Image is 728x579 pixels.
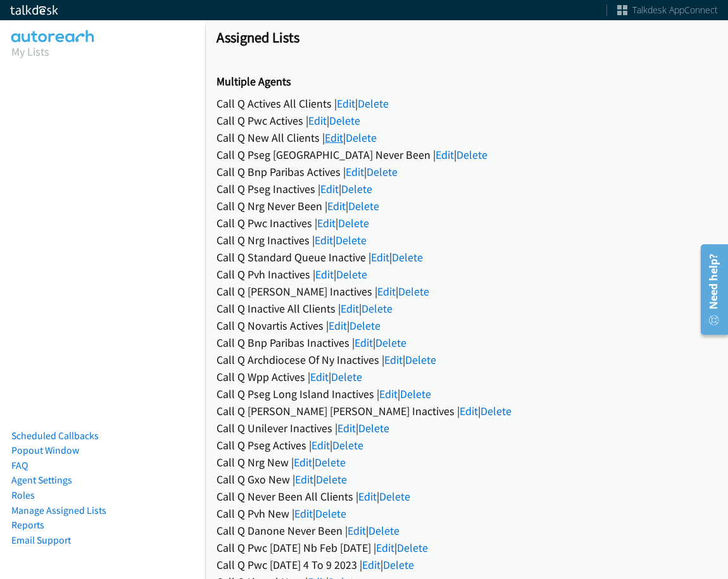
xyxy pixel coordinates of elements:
a: Delete [331,370,362,384]
div: Call Q Archdiocese Of Ny Inactives | | [217,351,717,368]
div: Call Q Unilever Inactives | | [217,420,717,437]
a: Manage Assigned Lists [11,504,106,516]
div: Call Q Bnp Paribas Inactives | | [217,334,717,351]
div: Call Q Nrg Never Been | | [217,197,717,215]
a: Edit [337,421,356,435]
a: Edit [294,455,312,470]
a: Edit [315,267,334,282]
a: Delete [480,404,511,418]
a: Delete [398,284,429,299]
div: Call Q Pvh New | | [217,505,717,522]
a: Roles [11,489,35,501]
a: Delete [375,335,406,350]
a: Delete [361,301,392,316]
a: Delete [367,165,398,179]
a: Delete [336,233,367,247]
a: Delete [397,540,428,555]
h1: Assigned Lists [217,28,717,46]
a: Edit [355,335,373,350]
a: Delete [368,523,399,538]
a: My Lists [11,44,49,59]
a: Delete [348,199,379,213]
a: Delete [336,267,367,282]
a: Edit [341,301,359,316]
a: Delete [338,216,369,230]
a: Edit [311,438,330,452]
div: Call Q Wpp Actives | | [217,368,717,385]
a: Delete [346,130,377,145]
a: Delete [358,96,389,111]
div: Call Q Novartis Actives | | [217,317,717,334]
div: Call Q Pseg Inactives | | [217,180,717,197]
div: Call Q Pwc [DATE] Nb Feb [DATE] | | [217,539,717,556]
div: Call Q [PERSON_NAME] Inactives | | [217,283,717,300]
a: Delete [341,182,372,196]
div: Call Q Nrg Inactives | | [217,232,717,249]
div: Call Q Pseg [GEOGRAPHIC_DATA] Never Been | | [217,146,717,163]
div: Call Q Pseg Actives | | [217,437,717,454]
a: Edit [327,199,346,213]
div: Call Q Inactive All Clients | | [217,300,717,317]
div: Call Q Danone Never Been | | [217,522,717,539]
a: Edit [329,318,347,333]
h2: Multiple Agents [217,75,717,89]
a: Agent Settings [11,474,72,486]
div: Call Q Bnp Paribas Actives | | [217,163,717,180]
a: Edit [377,284,396,299]
div: Call Q Never Been All Clients | | [217,488,717,505]
a: Email Support [11,534,71,546]
div: Call Q [PERSON_NAME] [PERSON_NAME] Inactives | | [217,402,717,420]
div: Call Q Pvh Inactives | | [217,266,717,283]
iframe: Resource Center [691,239,728,340]
a: Edit [384,352,403,367]
a: Edit [460,404,478,418]
a: Delete [315,455,346,470]
a: Edit [325,130,343,145]
a: Delete [329,113,360,128]
a: Talkdesk AppConnect [617,4,718,16]
a: Edit [310,370,329,384]
a: Edit [295,472,313,487]
a: Edit [337,96,355,111]
a: Delete [349,318,380,333]
a: Delete [392,250,423,265]
a: Edit [346,165,364,179]
a: Scheduled Callbacks [11,430,99,442]
a: Edit [358,489,377,504]
a: Delete [332,438,363,452]
div: Call Q Pwc Inactives | | [217,215,717,232]
a: Edit [362,557,380,572]
a: Edit [308,113,327,128]
a: Edit [315,233,333,247]
a: Edit [320,182,339,196]
a: FAQ [11,459,28,471]
a: Delete [315,506,346,521]
a: Edit [348,523,366,538]
div: Call Q Pseg Long Island Inactives | | [217,385,717,402]
a: Delete [358,421,389,435]
a: Edit [294,506,313,521]
div: Call Q Actives All Clients | | [217,95,717,112]
a: Delete [316,472,347,487]
a: Edit [371,250,389,265]
div: Call Q New All Clients | | [217,129,717,146]
a: Popout Window [11,444,79,456]
a: Delete [456,147,487,162]
a: Delete [405,352,436,367]
a: Delete [379,489,410,504]
a: Delete [383,557,414,572]
div: Call Q Pwc Actives | | [217,112,717,129]
div: Call Q Gxo New | | [217,471,717,488]
a: Edit [436,147,454,162]
a: Reports [11,519,44,531]
div: Call Q Nrg New | | [217,454,717,471]
a: Edit [317,216,336,230]
div: Call Q Pwc [DATE] 4 To 9 2023 | | [217,556,717,573]
a: Edit [376,540,394,555]
a: Delete [400,387,431,401]
a: Edit [379,387,398,401]
div: Call Q Standard Queue Inactive | | [217,249,717,266]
